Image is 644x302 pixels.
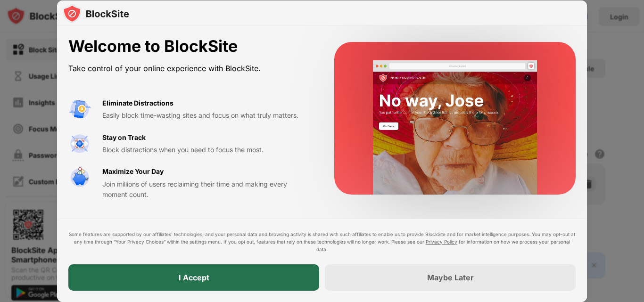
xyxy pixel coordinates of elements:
[102,110,312,121] div: Easily block time-wasting sites and focus on what truly matters.
[102,132,146,143] div: Stay on Track
[102,179,312,200] div: Join millions of users reclaiming their time and making every moment count.
[68,166,91,189] img: value-safe-time.svg
[427,273,474,282] div: Maybe Later
[179,273,209,282] div: I Accept
[68,98,91,121] img: value-avoid-distractions.svg
[102,98,173,108] div: Eliminate Distractions
[68,37,312,56] div: Welcome to BlockSite
[68,62,312,75] div: Take control of your online experience with BlockSite.
[68,230,576,253] div: Some features are supported by our affiliates’ technologies, and your personal data and browsing ...
[63,4,129,23] img: logo-blocksite.svg
[102,166,164,177] div: Maximize Your Day
[68,132,91,155] img: value-focus.svg
[102,145,312,155] div: Block distractions when you need to focus the most.
[426,239,457,245] a: Privacy Policy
